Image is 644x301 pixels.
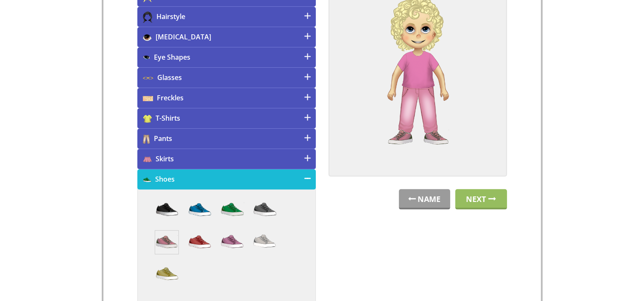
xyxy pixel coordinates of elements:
a: Next [455,189,507,210]
h4: Shoes [137,169,316,190]
h4: Eye Shapes [137,47,316,68]
h4: T-Shirts [137,108,316,129]
h4: Hairstyle [137,7,316,27]
a: NAME [399,189,450,210]
h4: Glasses [137,68,316,88]
h4: [MEDICAL_DATA] [137,27,316,47]
h4: Pants [137,129,316,149]
h4: Freckles [137,88,316,108]
h4: Skirts [137,149,316,169]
